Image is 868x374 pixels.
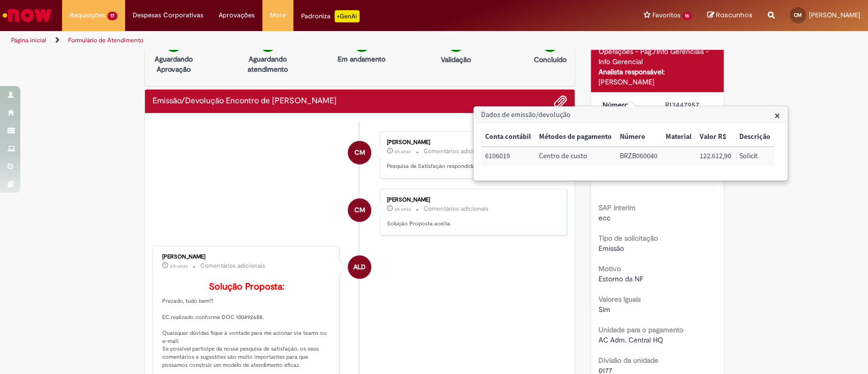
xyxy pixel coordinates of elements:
[794,12,802,18] span: CM
[1,5,53,25] img: ServiceNow
[441,54,471,65] p: Validação
[395,206,411,212] span: 6h atrás
[395,206,411,212] time: 29/08/2025 08:18:47
[170,263,188,269] time: 28/08/2025 17:32:58
[348,255,371,279] div: Andressa Luiza Da Silva
[200,262,265,270] small: Comentários adicionais
[219,10,255,20] span: Aprovações
[170,263,188,269] span: 21h atrás
[387,197,556,203] div: [PERSON_NAME]
[598,335,663,344] span: AC Adm. Central HQ
[735,128,774,147] th: Descrição
[598,77,716,87] div: [PERSON_NAME]
[682,12,692,20] span: 16
[149,54,198,74] p: Aguardando Aprovação
[716,10,753,20] span: Rascunhos
[395,149,411,155] time: 29/08/2025 08:18:55
[395,149,411,155] span: 6h atrás
[424,205,489,213] small: Comentários adicionais
[209,281,284,293] b: Solução Proposta:
[481,147,535,165] td: Conta contábil: 6106019
[338,54,385,64] p: Em andamento
[735,147,774,165] td: Descrição: Solicit
[8,31,571,50] ul: Trilhas de página
[387,162,556,170] p: Pesquisa de Satisfação respondida!
[662,128,696,147] th: Material
[598,46,716,67] div: Operações - Pag./Info Gerenciais - Info Gerencial
[598,274,643,283] span: Estorno da NF
[348,141,371,164] div: Camily Cardoso da Silva Malta
[598,325,683,334] b: Unidade para o pagamento
[335,10,360,22] p: +GenAi
[598,213,611,222] span: ecc
[535,147,616,165] td: Métodos de pagamento: Centro de custo
[598,356,659,365] b: Divisão da unidade
[348,198,371,222] div: Camily Cardoso da Silva Malta
[652,10,680,20] span: Favoritos
[662,147,696,165] td: Material:
[424,147,489,156] small: Comentários adicionais
[107,12,117,20] span: 17
[70,10,105,20] span: Requisições
[473,106,788,181] div: Dados de emissão/devolução
[598,67,716,77] div: Analista responsável:
[387,220,556,228] p: Solução Proposta aceita.
[598,234,658,243] b: Tipo de solicitação
[595,100,657,110] dt: Número
[133,10,203,20] span: Despesas Corporativas
[301,10,360,22] div: Padroniza
[696,128,735,147] th: Valor R$
[68,36,143,44] a: Formulário de Atendimento
[598,203,636,212] b: SAP Interim
[774,110,780,121] button: Close
[598,305,610,314] span: Sim
[598,295,641,304] b: Valores Iguais
[353,255,366,279] span: ALD
[153,97,337,106] h2: Emissão/Devolução Encontro de Contas Fornecedor Histórico de tíquete
[243,54,292,74] p: Aguardando atendimento
[354,198,365,222] span: CM
[616,128,662,147] th: Número
[665,100,712,110] div: R13447957
[554,95,567,108] button: Adicionar anexos
[481,128,535,147] th: Conta contábil
[598,244,624,253] span: Emissão
[598,264,621,273] b: Motivo
[11,36,46,44] a: Página inicial
[270,10,286,20] span: More
[533,54,566,65] p: Concluído
[707,11,753,20] a: Rascunhos
[354,140,365,165] span: CM
[696,147,735,165] td: Valor R$: 122.612,90
[616,147,662,165] td: Número: BRZB060040
[809,11,860,19] span: [PERSON_NAME]
[535,128,616,147] th: Métodos de pagamento
[774,108,780,122] span: ×
[474,107,787,123] h3: Dados de emissão/devolução
[387,139,556,146] div: [PERSON_NAME]
[162,254,332,260] div: [PERSON_NAME]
